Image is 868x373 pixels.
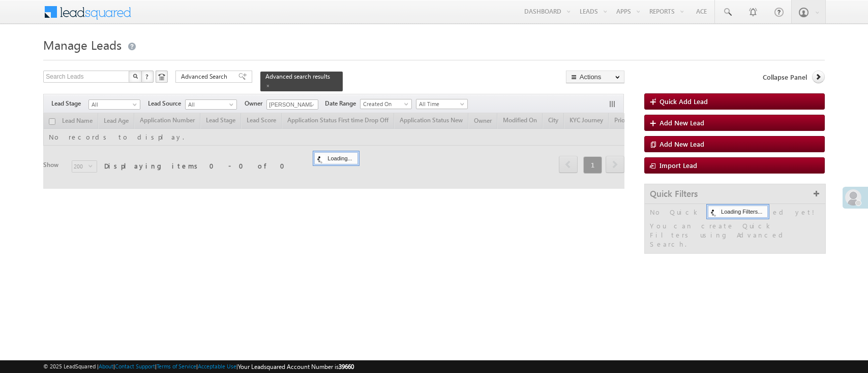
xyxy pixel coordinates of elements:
a: All Time [416,99,468,109]
a: Show All Items [305,100,317,110]
a: Created On [360,99,412,109]
button: Actions [566,71,624,83]
img: Search [133,74,138,79]
span: Your Leadsquared Account Number is [238,363,354,370]
button: ? [141,71,154,83]
span: © 2025 LeadSquared | | | | | [43,362,354,371]
span: Created On [361,99,409,109]
a: Contact Support [115,363,155,369]
span: Date Range [325,99,360,108]
a: Acceptable Use [198,363,236,369]
a: About [99,363,113,369]
span: Advanced Search [181,72,230,81]
a: All [88,99,140,110]
span: Lead Source [148,99,185,108]
span: Manage Leads [43,37,122,53]
div: Loading Filters... [708,206,768,218]
span: Collapse Panel [763,73,807,82]
span: Owner [245,99,266,108]
span: Advanced search results [265,73,330,80]
span: All [89,100,137,109]
input: Type to Search [266,99,318,110]
span: Quick Add Lead [660,97,708,106]
div: Loading... [314,152,357,164]
span: All [186,100,234,109]
a: All [185,99,237,110]
span: All Time [416,99,465,109]
span: Add New Lead [660,118,704,127]
span: Import Lead [660,161,697,169]
span: Add New Lead [660,140,704,148]
a: Terms of Service [157,363,196,369]
span: ? [145,72,150,81]
span: 39660 [339,363,354,370]
span: Lead Stage [51,99,88,108]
